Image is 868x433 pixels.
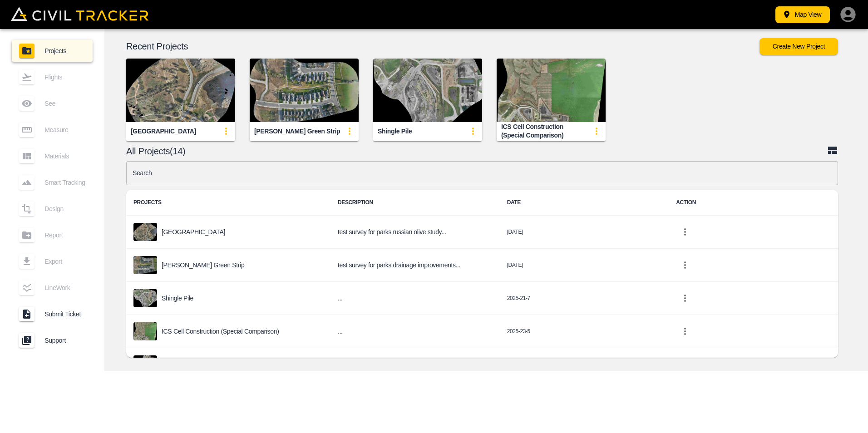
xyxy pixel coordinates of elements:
[338,226,493,238] h6: test survey for parks russian olive study
[373,59,482,122] img: Shingle Pile
[12,40,93,62] a: Projects
[162,228,225,236] p: [GEOGRAPHIC_DATA]
[338,260,493,271] h6: test survey for parks drainage improvements
[759,38,838,55] button: Create New Project
[133,289,157,307] img: project-image
[12,330,93,351] a: Support
[338,293,493,304] h6: ...
[587,122,606,140] button: update-card-details
[126,190,330,216] th: PROJECTS
[44,310,85,318] span: Submit Ticket
[501,123,587,139] div: ICS Cell Construction (Special Comparison)
[250,59,359,122] img: Marie Van Harlem Green Strip
[378,127,412,136] div: Shingle Pile
[340,122,359,140] button: update-card-details
[133,223,157,241] img: project-image
[44,47,85,54] span: Projects
[133,322,157,340] img: project-image
[500,216,669,249] td: [DATE]
[133,355,157,374] img: project-image
[669,190,838,216] th: ACTION
[131,127,196,136] div: [GEOGRAPHIC_DATA]
[500,282,669,315] td: 2025-21-7
[126,148,827,155] p: All Projects(14)
[500,249,669,282] td: [DATE]
[254,127,340,136] div: [PERSON_NAME] Green Strip
[162,328,279,335] p: ICS Cell Construction (Special Comparison)
[44,337,85,344] span: Support
[500,190,669,216] th: DATE
[12,303,93,325] a: Submit Ticket
[11,7,148,21] img: Civil Tracker
[775,6,830,23] button: Map View
[162,295,193,302] p: Shingle Pile
[126,59,235,122] img: Indian Battle Park
[464,122,482,140] button: update-card-details
[217,122,235,140] button: update-card-details
[500,348,669,381] td: 2025-21-5
[500,315,669,348] td: 2025-23-5
[338,326,493,337] h6: ...
[162,261,244,269] p: [PERSON_NAME] Green Strip
[126,43,759,50] p: Recent Projects
[330,190,500,216] th: DESCRIPTION
[133,256,157,274] img: project-image
[497,59,606,122] img: ICS Cell Construction (Special Comparison)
